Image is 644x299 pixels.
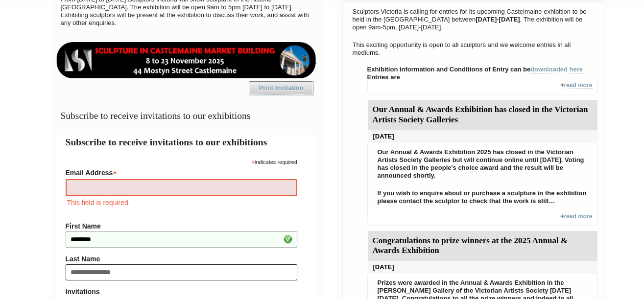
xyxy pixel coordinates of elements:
[564,213,592,220] a: read more
[373,187,593,207] p: If you wish to enquire about or purchase a sculpture in the exhibition please contact the sculpto...
[373,146,593,182] p: Our Annual & Awards Exhibition 2025 has closed in the Victorian Artists Society Galleries but wil...
[368,261,597,274] div: [DATE]
[348,39,598,59] p: This exciting opportunity is open to all sculptors and we welcome entries in all mediums.
[564,82,592,89] a: read more
[368,100,597,130] div: Our Annual & Awards Exhibition has closed in the Victorian Artists Society Galleries
[66,222,297,230] label: First Name
[368,231,597,261] div: Congratulations to prize winners at the 2025 Annual & Awards Exhibition
[66,157,297,166] div: indicates required
[56,42,317,78] img: castlemaine-ldrbd25v2.png
[66,255,297,263] label: Last Name
[476,16,520,23] strong: [DATE]-[DATE]
[66,135,307,149] h2: Subscribe to receive invitations to our exhibitions
[367,81,598,94] div: +
[66,166,297,178] label: Email Address
[56,106,317,125] h3: Subscribe to receive invitations to our exhibitions
[348,5,598,34] p: Sculptors Victoria is calling for entries for its upcoming Castelmaine exhibition to be held in t...
[368,130,597,143] div: [DATE]
[367,66,583,73] strong: Exhibition information and Conditions of Entry can be
[66,197,297,208] div: This field is required.
[66,288,297,296] strong: Invitations
[249,81,313,95] a: Print Invitation
[530,66,583,73] a: downloaded here
[367,212,598,226] div: +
